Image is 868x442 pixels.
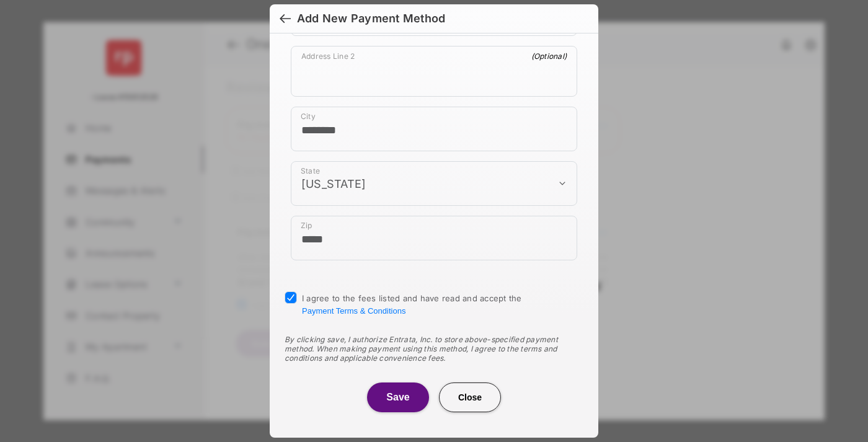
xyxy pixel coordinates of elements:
button: Save [367,382,429,412]
div: payment_method_screening[postal_addresses][administrativeArea] [291,161,577,206]
button: Close [439,382,501,412]
div: By clicking save, I authorize Entrata, Inc. to store above-specified payment method. When making ... [285,335,583,363]
span: I agree to the fees listed and have read and accept the [302,293,522,316]
div: payment_method_screening[postal_addresses][locality] [291,107,577,151]
button: I agree to the fees listed and have read and accept the [302,306,405,316]
div: Add New Payment Method [297,12,445,25]
div: payment_method_screening[postal_addresses][postalCode] [291,216,577,260]
div: payment_method_screening[postal_addresses][addressLine2] [291,46,577,97]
